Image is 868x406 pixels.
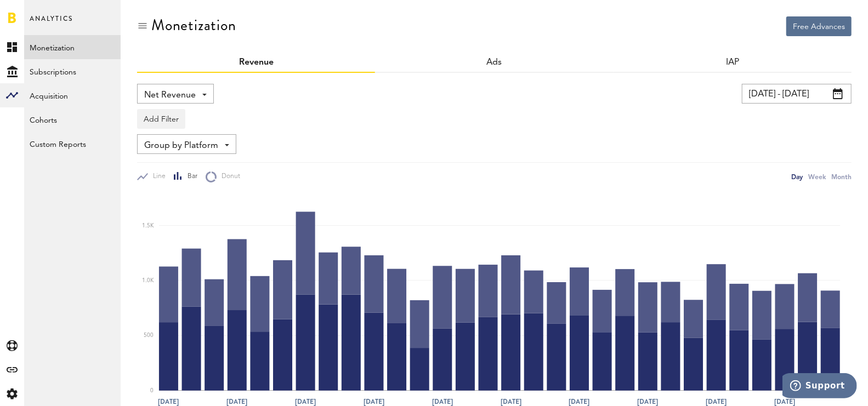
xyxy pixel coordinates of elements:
[808,171,826,182] div: Week
[142,223,154,228] text: 1.5K
[144,333,154,339] text: 500
[24,59,121,83] a: Subscriptions
[786,16,852,36] button: Free Advances
[137,109,185,129] button: Add Filter
[24,131,121,156] a: Custom Reports
[24,107,121,131] a: Cohorts
[183,172,197,181] span: Bar
[148,172,166,181] span: Line
[144,136,218,155] span: Group by Platform
[150,388,154,393] text: 0
[151,16,236,34] div: Monetization
[486,58,502,67] a: Ads
[782,373,857,401] iframe: Opens a widget where you can find more information
[831,171,852,182] div: Month
[239,58,274,67] a: Revenue
[791,171,803,182] div: Day
[726,58,739,67] a: IAP
[30,12,73,35] span: Analytics
[142,278,154,283] text: 1.0K
[144,86,196,105] span: Net Revenue
[217,172,240,181] span: Donut
[24,83,121,107] a: Acquisition
[24,35,121,59] a: Monetization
